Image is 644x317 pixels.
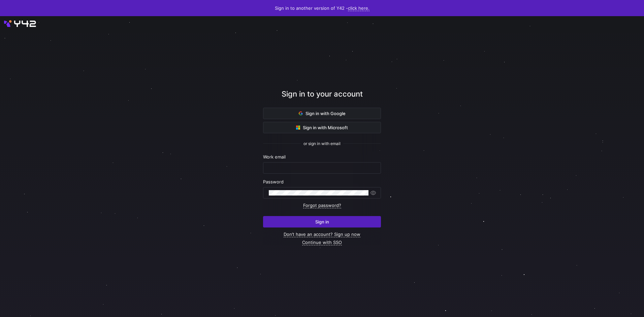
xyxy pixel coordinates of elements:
[303,141,341,146] span: or sign in with email
[302,240,342,245] a: Continue with SSO
[284,232,360,237] a: Don’t have an account? Sign up now
[315,219,329,224] span: Sign in
[303,203,341,208] a: Forgot password?
[348,5,369,11] a: click here.
[263,216,381,227] button: Sign in
[263,108,381,119] button: Sign in with Google
[263,122,381,133] button: Sign in with Microsoft
[263,179,284,184] span: Password
[263,89,381,108] div: Sign in to your account
[299,111,346,116] span: Sign in with Google
[296,125,348,130] span: Sign in with Microsoft
[263,154,286,160] span: Work email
